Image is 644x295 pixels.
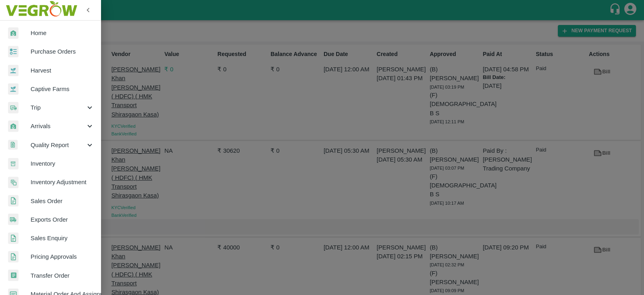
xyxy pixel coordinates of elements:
[8,195,19,207] img: sales
[31,252,94,261] span: Pricing Approvals
[31,47,94,56] span: Purchase Orders
[8,46,19,58] img: reciept
[8,158,19,170] img: whInventory
[8,140,18,150] img: qualityReport
[8,83,19,95] img: harvest
[8,233,19,244] img: sales
[31,178,94,187] span: Inventory Adjustment
[8,214,19,225] img: shipments
[31,197,94,206] span: Sales Order
[31,215,94,224] span: Exports Order
[31,29,94,37] span: Home
[31,85,94,93] span: Captive Farms
[8,270,19,281] img: whTransfer
[31,66,94,75] span: Harvest
[8,120,19,132] img: whArrival
[8,64,19,77] img: harvest
[8,177,19,188] img: inventory
[31,234,94,243] span: Sales Enquiry
[31,103,85,112] span: Trip
[31,122,85,131] span: Arrivals
[31,141,85,150] span: Quality Report
[8,27,19,39] img: whArrival
[8,251,19,263] img: sales
[31,159,94,168] span: Inventory
[8,102,19,114] img: delivery
[31,271,94,280] span: Transfer Order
